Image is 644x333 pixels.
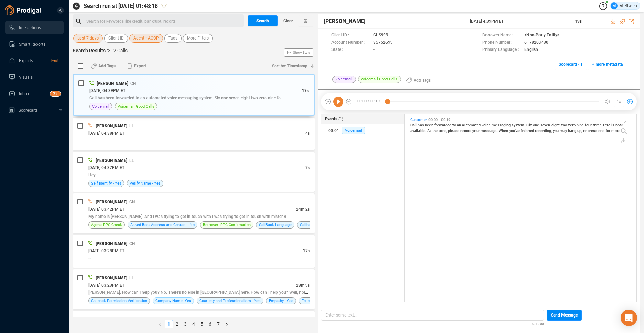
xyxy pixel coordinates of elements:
span: Client ID [108,34,124,43]
a: 3 [182,320,189,328]
span: Visuals [19,75,33,80]
span: seven [540,123,551,127]
span: messaging [492,123,512,127]
li: Exports [5,54,64,67]
button: right [222,320,231,328]
span: for [605,129,611,133]
span: Voicemail Good Calls [358,76,401,83]
span: | LL [127,276,134,280]
button: Tags [164,34,182,43]
span: Smart Reports [19,42,45,47]
span: Send Message [551,310,578,321]
div: [PERSON_NAME]| LL[DATE] 04:37PM ET7sHey.Self Identify - YesVerify Name - Yes [73,152,315,192]
span: [DATE] 4:39PM ET [470,18,567,24]
span: hang [568,129,577,133]
span: New! [51,54,58,67]
span: press [588,129,598,133]
span: Tags [168,34,177,43]
span: My name is [PERSON_NAME]. And I was trying to get in touch with I was trying to get in touch with... [88,214,286,219]
li: Inbox [5,87,64,100]
span: forwarded [434,123,452,127]
span: <Non-Party Entity> [524,32,559,39]
span: Client ID : [331,32,370,39]
div: grid [408,116,636,301]
button: Search [248,15,278,26]
span: [PERSON_NAME] [324,17,365,25]
span: Agent: RPC Check [91,222,122,228]
a: 6 [206,320,214,328]
span: Hey. [88,173,96,177]
span: Add Tags [414,75,431,86]
span: available. [410,129,427,133]
span: Borrower Name : [482,32,521,39]
span: -- [88,256,91,260]
span: [PERSON_NAME] [96,200,127,204]
button: Sort by: Timestamp [268,60,315,71]
li: 7 [214,320,222,328]
span: please [448,129,460,133]
span: is [611,123,615,127]
span: you [553,129,560,133]
span: Callback Permission Verification [91,298,147,304]
span: | LL [127,124,134,129]
span: system. [512,123,526,127]
span: 24m 2s [296,207,310,212]
span: eight [551,123,561,127]
span: Call [410,123,418,127]
button: left [156,320,165,328]
span: + more metadata [592,59,623,70]
span: Search run at [DATE] 01:48:18 [84,2,158,10]
div: [PERSON_NAME]| CN[DATE] 03:28PM ET17s-- [73,235,315,268]
span: Voicemail [92,103,109,110]
li: Next Page [222,320,231,328]
span: 7s [305,165,310,170]
span: Six [526,123,533,127]
span: Voicemail Good Calls [118,103,154,110]
span: or [583,129,588,133]
span: message. [481,129,499,133]
a: Interactions [9,21,58,34]
button: Clear [278,15,298,26]
span: [PERSON_NAME] [96,158,127,163]
span: M [612,2,616,9]
li: 4 [189,320,198,328]
span: [DATE] 03:28PM ET [88,248,124,253]
span: you've [509,129,521,133]
p: 2 [55,91,58,98]
span: Scorecard [19,108,37,113]
span: [DATE] 04:38PM ET [88,131,124,136]
button: Send Message [547,310,582,321]
span: Scorecard • 1 [559,59,583,70]
span: more [611,129,620,133]
span: finished [521,129,535,133]
a: Smart Reports [9,37,58,51]
span: 19s [302,88,309,93]
span: 19s [575,19,582,24]
span: | CN [127,241,135,246]
button: Add Tags [87,60,120,71]
button: Agent • ACOP [129,34,163,43]
sup: 32 [50,91,61,96]
button: + more metadata [588,59,626,70]
span: Search Results : [73,48,108,53]
span: [PERSON_NAME]. How can I help you? No. There's no else in [GEOGRAPHIC_DATA] here. How can I help ... [88,289,323,295]
span: [PERSON_NAME] [97,81,128,86]
span: - [373,46,375,54]
span: Clear [283,15,293,26]
span: CallBack Language [259,222,292,228]
button: Export [123,60,150,71]
span: 23m 9s [296,283,310,288]
div: [PERSON_NAME]| CN[DATE] 03:42PM ET24m 2sMy name is [PERSON_NAME]. And I was trying to get in touc... [73,193,315,233]
span: [DATE] 04:39PM ET [89,88,125,93]
span: not [615,123,621,127]
span: automated [462,123,482,127]
span: | LL [127,158,134,163]
span: Exports [19,58,33,63]
span: Add Tags [98,60,116,71]
div: [PERSON_NAME]| LL[DATE] 03:23PM ET23m 9s[PERSON_NAME]. How can I help you? No. There's no else in... [73,269,315,309]
span: Primary Language : [482,46,521,54]
span: Sort by: Timestamp [272,60,307,71]
div: 00:01 [328,125,339,136]
button: Scorecard • 1 [555,59,587,70]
